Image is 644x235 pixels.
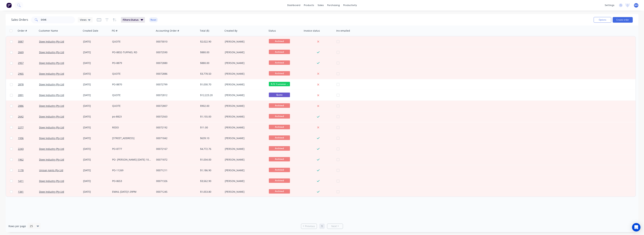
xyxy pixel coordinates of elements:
[200,40,221,43] div: $2,022.90
[6,3,12,8] img: Factory
[156,51,195,54] div: 00072590
[301,224,317,228] a: Previous page
[83,61,109,65] div: [DATE]
[18,29,27,32] div: Order #
[268,29,276,32] div: Status
[18,122,39,133] a: 2277
[39,126,64,129] a: Dove Industry Pty Ltd
[269,178,290,183] span: Archived
[18,190,24,194] span: 1341
[269,157,290,161] span: Archived
[225,169,264,172] div: [PERSON_NAME]
[326,3,342,8] div: purchasing
[225,158,264,161] div: [PERSON_NAME]
[156,190,195,194] div: 00071245
[269,189,290,194] span: Archived
[269,168,290,172] span: Archived
[39,29,58,32] div: Customer Name
[200,51,221,54] div: $880.00
[200,93,221,97] div: $12,223.20
[200,136,221,140] div: $639.10
[336,29,350,32] div: Inv emailed
[18,147,24,151] span: 2243
[18,58,39,68] a: 2957
[18,51,24,54] span: 2669
[39,72,64,75] a: Dove Industry Pty Ltd
[225,136,264,140] div: [PERSON_NAME]
[18,72,24,76] span: 2965
[39,51,64,54] a: Dove Industry Pty Ltd
[225,104,264,108] div: [PERSON_NAME]
[18,176,39,186] a: 1411
[83,104,109,108] div: [DATE]
[83,136,109,140] div: [DATE]
[83,158,109,161] div: [DATE]
[11,18,28,21] h1: Sales Orders
[18,179,24,183] span: 1411
[112,169,151,172] div: PO-11269
[225,40,264,43] div: [PERSON_NAME]
[269,146,290,151] span: Archived
[269,39,290,43] span: Archived
[18,115,24,118] span: 2642
[39,115,64,118] a: Dove Industry Pty Ltd
[200,147,221,151] div: $4,772.76
[39,179,64,183] a: Dove Industry Pty Ltd
[302,3,316,8] div: products
[634,4,638,7] span: MA
[112,40,151,43] div: QUOTE
[83,29,98,32] div: Created Date
[319,224,325,229] a: Page 1 is your current page
[224,29,237,32] div: Created By
[594,17,611,23] button: Options
[304,29,320,32] div: Invoice status
[156,115,195,118] div: 00072563
[112,136,151,140] div: [STREET_ADDRESS]
[83,93,109,97] div: [DATE]
[225,147,264,151] div: [PERSON_NAME]
[156,179,195,183] div: 00071326
[112,72,151,76] div: QUOTE
[8,224,26,228] span: Rows per page
[18,126,24,129] span: 2277
[156,83,195,86] div: 00072799
[83,147,109,151] div: [DATE]
[225,115,264,118] div: [PERSON_NAME]
[83,83,109,86] div: [DATE]
[269,135,290,140] span: Archived
[39,147,64,151] a: Dove Industry Pty Ltd
[112,93,151,97] div: QUOTE
[300,224,344,229] ul: Pagination
[39,169,63,172] a: Unison Joints Pty Ltd
[269,125,290,129] span: Archived
[112,126,151,129] div: REDO
[121,17,145,23] button: Filters:Status
[18,169,24,172] span: 1178
[286,3,302,8] a: dashboard
[18,136,24,140] span: 1936
[112,61,151,65] div: PO-8879
[18,101,39,111] a: 2886
[225,72,264,76] div: [PERSON_NAME]
[200,72,221,76] div: $3,778.50
[200,126,221,129] div: $11.00
[39,93,64,97] a: Dove Industry Pty Ltd
[18,133,39,143] a: 1936
[112,179,151,183] div: PO-8653
[156,147,195,151] div: 00072167
[112,29,117,32] div: PO #
[149,17,158,22] button: Reset
[39,136,64,140] a: Dove Industry Pty Ltd
[269,114,290,118] span: Archived
[18,144,39,154] a: 2243
[18,111,39,122] a: 2642
[200,169,221,172] div: $1,186.90
[39,158,64,161] a: Dove Industry Pty Ltd
[269,60,290,65] span: Archived
[18,79,39,90] a: 2878
[18,104,24,108] span: 2886
[112,190,151,194] div: EMAIL [DATE]1.09PM
[39,190,64,193] a: Dove Industry Pty Ltd
[342,3,359,8] div: productivity
[269,82,290,86] span: R.F.C Customer ...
